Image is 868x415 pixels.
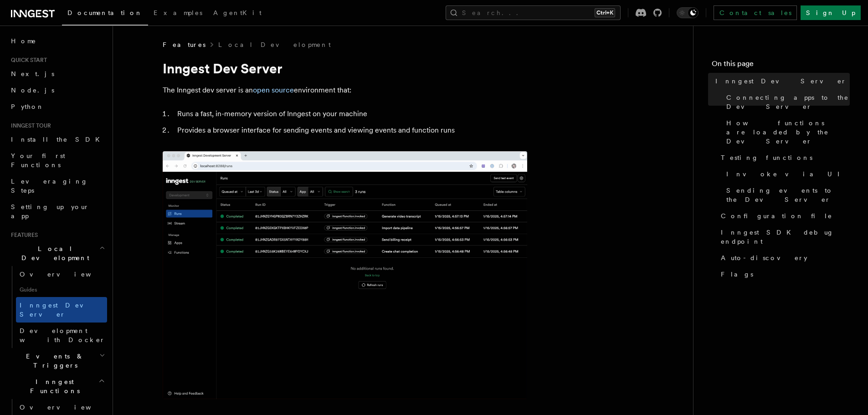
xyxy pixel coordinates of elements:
[7,244,99,262] span: Local Development
[62,3,148,26] a: Documentation
[208,3,267,25] a: AgentKit
[7,131,107,148] a: Install the SDK
[163,60,527,77] h1: Inngest Dev Server
[677,7,699,18] button: Toggle dark mode
[7,148,107,173] a: Your first Functions
[715,77,847,86] span: Inngest Dev Server
[446,5,621,20] button: Search...Ctrl+K
[7,377,98,395] span: Inngest Functions
[16,266,107,282] a: Overview
[7,98,107,115] a: Python
[11,70,54,77] span: Next.js
[163,84,527,97] p: The Inngest dev server is an environment that:
[717,224,850,250] a: Inngest SDK debug endpoint
[175,108,527,120] li: Runs a fast, in-memory version of Inngest on your machine
[726,93,850,111] span: Connecting apps to the Dev Server
[11,178,88,194] span: Leveraging Steps
[175,124,527,137] li: Provides a browser interface for sending events and viewing events and function runs
[7,241,107,266] button: Local Development
[717,208,850,224] a: Configuration file
[11,87,54,94] span: Node.js
[253,86,294,94] a: open source
[11,203,89,220] span: Setting up your app
[154,9,202,16] span: Examples
[714,5,797,20] a: Contact sales
[7,66,107,82] a: Next.js
[7,348,107,374] button: Events & Triggers
[16,323,107,348] a: Development with Docker
[717,149,850,166] a: Testing functions
[721,153,812,162] span: Testing functions
[163,40,205,49] span: Features
[148,3,208,25] a: Examples
[801,5,861,20] a: Sign Up
[20,271,113,278] span: Overview
[721,211,832,220] span: Configuration file
[20,404,113,411] span: Overview
[213,9,262,16] span: AgentKit
[712,58,850,73] h4: On this page
[16,297,107,323] a: Inngest Dev Server
[726,118,850,146] span: How functions are loaded by the Dev Server
[11,36,36,46] span: Home
[7,266,107,348] div: Local Development
[11,136,105,143] span: Install the SDK
[7,231,38,239] span: Features
[20,302,98,318] span: Inngest Dev Server
[7,33,107,49] a: Home
[11,152,65,169] span: Your first Functions
[723,182,850,208] a: Sending events to the Dev Server
[20,327,105,343] span: Development with Docker
[7,122,51,129] span: Inngest tour
[717,250,850,266] a: Auto-discovery
[163,151,527,399] img: Dev Server Demo
[726,169,847,179] span: Invoke via UI
[717,266,850,282] a: Flags
[16,282,107,297] span: Guides
[11,103,44,110] span: Python
[723,166,850,182] a: Invoke via UI
[7,82,107,98] a: Node.js
[712,73,850,89] a: Inngest Dev Server
[721,253,807,262] span: Auto-discovery
[7,56,47,64] span: Quick start
[67,9,143,16] span: Documentation
[7,199,107,224] a: Setting up your app
[218,40,331,49] a: Local Development
[721,228,850,246] span: Inngest SDK debug endpoint
[721,270,753,279] span: Flags
[723,89,850,115] a: Connecting apps to the Dev Server
[723,115,850,149] a: How functions are loaded by the Dev Server
[7,173,107,199] a: Leveraging Steps
[595,8,615,17] kbd: Ctrl+K
[7,352,99,370] span: Events & Triggers
[726,186,850,204] span: Sending events to the Dev Server
[7,374,107,399] button: Inngest Functions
